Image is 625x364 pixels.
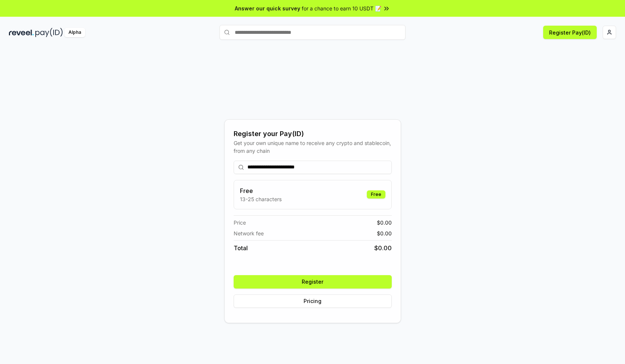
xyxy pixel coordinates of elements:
div: Register your Pay(ID) [234,129,392,139]
img: pay_id [35,28,63,37]
div: Get your own unique name to receive any crypto and stablecoin, from any chain [234,139,392,155]
div: Alpha [64,28,85,37]
img: reveel_dark [9,28,34,37]
span: $ 0.00 [374,244,392,252]
span: $ 0.00 [377,229,392,237]
div: Free [367,190,385,199]
span: Answer our quick survey [235,4,300,12]
button: Pricing [234,294,392,308]
span: for a chance to earn 10 USDT 📝 [302,4,381,12]
h3: Free [240,186,282,195]
button: Register [234,275,392,289]
button: Register Pay(ID) [543,26,597,39]
span: Total [234,244,248,252]
span: Price [234,219,246,226]
span: $ 0.00 [377,219,392,226]
span: Network fee [234,229,264,237]
p: 13-25 characters [240,195,282,203]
